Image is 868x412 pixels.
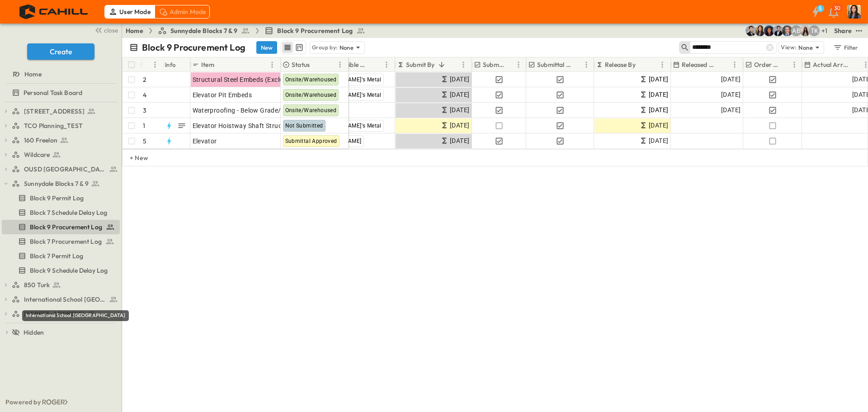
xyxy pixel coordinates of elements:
[2,86,118,99] a: Personal Task Board
[830,41,861,54] button: Filter
[143,106,146,115] p: 3
[335,59,345,70] button: Menu
[150,59,160,70] button: Menu
[11,2,98,21] img: 4f72bfc4efa7236828875bac24094a5ddb05241e32d018417354e964050affa1.png
[24,70,42,79] span: Home
[155,5,210,19] div: Admin Mode
[729,59,740,70] button: Menu
[126,26,143,35] a: Home
[158,26,250,35] a: Sunnydale Blocks 7 & 9
[581,59,592,70] button: Menu
[821,26,830,35] p: + 1
[340,43,354,52] p: None
[721,90,741,100] span: [DATE]
[12,134,118,147] a: 160 Freelon
[807,4,825,20] button: 5
[12,279,118,291] a: 850 Turk
[2,250,118,262] a: Block 7 Permit Log
[2,264,118,277] a: Block 9 Schedule Delay Log
[170,26,238,35] span: Sunnydale Blocks 7 & 9
[2,278,120,292] div: 850 Turktest
[312,43,338,52] p: Group by:
[721,105,741,115] span: [DATE]
[506,60,516,70] button: Sort
[193,90,252,99] span: Elevator Pit Embeds
[2,307,120,321] div: [STREET_ADDRESS]test
[2,235,118,248] a: Block 7 Procurement Log
[649,74,668,85] span: [DATE]
[809,25,820,36] div: Teddy Khuong (tkhuong@guzmangc.com)
[649,120,668,131] span: [DATE]
[2,221,118,233] a: Block 9 Procurement Log
[30,251,83,260] span: Block 7 Permit Log
[281,41,306,54] div: table view
[141,57,163,72] div: #
[12,148,118,161] a: Wildcare
[201,60,214,69] p: Item
[24,165,107,174] span: OUSD [GEOGRAPHIC_DATA]
[813,60,849,69] p: Actual Arrival
[285,123,323,129] span: Not Submitted
[24,295,107,304] span: International School San Francisco
[2,133,120,147] div: 160 Freelontest
[605,60,636,69] p: Release By
[450,74,469,85] span: [DATE]
[12,105,118,118] a: [STREET_ADDRESS]
[513,59,524,70] button: Menu
[657,59,668,70] button: Menu
[847,5,861,19] img: Profile Picture
[144,60,154,70] button: Sort
[754,60,780,69] p: Order Confirmed?
[193,75,332,84] span: Structural Steel Embeds (Excludes Elevator Pit)
[24,136,57,145] span: 160 Freelon
[193,121,312,130] span: Elevator Hoistway Shaft Structural Steel
[12,163,118,175] a: OUSD [GEOGRAPHIC_DATA]
[789,59,800,70] button: Menu
[406,60,435,69] p: Submit By
[318,76,382,83] span: [PERSON_NAME]'s Metal
[2,292,120,307] div: International School San Franciscotest
[764,25,774,36] img: Olivia Khan (okhan@cahill-sf.com)
[483,60,504,69] p: Submitted?
[193,137,217,146] span: Elevator
[130,153,135,162] p: + New
[450,90,469,100] span: [DATE]
[193,106,316,115] span: Waterproofing - Below Grade/Elevator Pit
[834,5,840,12] p: 30
[791,25,802,36] div: Andrew Barreto (abarreto@guzmangc.com)
[773,25,783,36] img: Mike Daly (mdaly@cahill-sf.com)
[782,60,792,70] button: Sort
[745,25,756,36] img: Anthony Vazquez (avazquez@cahill-sf.com)
[450,136,469,146] span: [DATE]
[2,206,118,219] a: Block 7 Schedule Delay Log
[30,237,102,246] span: Block 7 Procurement Log
[649,90,668,100] span: [DATE]
[800,25,811,36] img: Raven Libunao (rlibunao@cahill-sf.com)
[537,60,572,69] p: Submittal Approved?
[798,43,813,52] p: None
[437,60,447,70] button: Sort
[104,26,118,35] span: close
[719,60,729,70] button: Sort
[854,25,864,36] button: test
[27,43,94,60] button: Create
[285,76,337,83] span: Onsite/Warehoused
[637,60,647,70] button: Sort
[163,57,190,72] div: Info
[143,90,146,99] p: 4
[143,75,146,84] p: 2
[649,136,668,146] span: [DATE]
[574,60,584,70] button: Sort
[256,41,277,54] button: New
[91,24,120,36] button: close
[292,60,310,69] p: Status
[2,234,120,249] div: Block 7 Procurement Logtest
[649,105,668,115] span: [DATE]
[371,60,381,70] button: Sort
[277,26,353,35] span: Block 9 Procurement Log
[165,52,176,77] div: Info
[2,68,118,81] a: Home
[24,179,89,188] span: Sunnydale Blocks 7 & 9
[850,60,860,70] button: Sort
[2,162,120,176] div: OUSD [GEOGRAPHIC_DATA]test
